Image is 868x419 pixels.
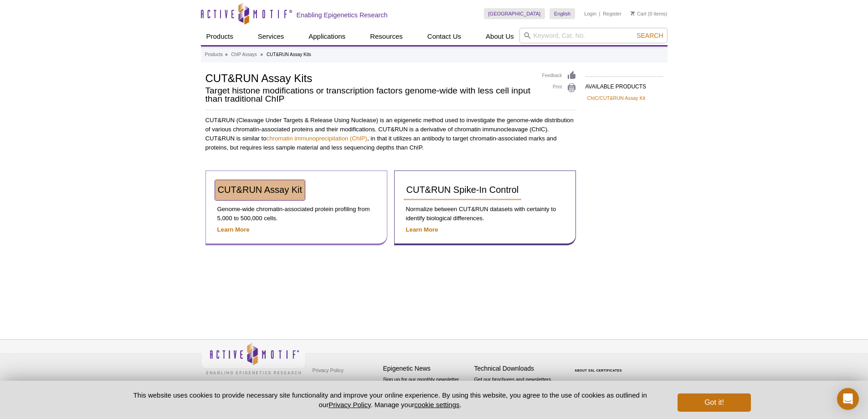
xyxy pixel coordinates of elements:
[634,31,666,40] button: Search
[310,363,346,377] a: Privacy Policy
[297,11,388,19] h2: Enabling Epigenetics Research
[603,10,621,17] a: Register
[631,10,647,17] a: Cart
[205,87,533,103] h2: Target histone modifications or transcription factors genome-wide with less cell input than tradi...
[519,28,668,43] input: Keyword, Cat. No.
[584,10,596,17] a: Login
[329,401,370,409] a: Privacy Policy
[837,388,859,410] div: Open Intercom Messenger
[267,52,311,57] li: CUT&RUN Assay Kits
[267,135,367,142] a: chromatin immunoprecipitation (ChIP)
[586,76,663,93] h2: AVAILABLE PRODUCTS
[215,205,378,223] p: Genome-wide chromatin-associated protein profiling from 5,000 to 500,000 cells.
[205,116,576,152] p: CUT&RUN (Cleavage Under Targets & Release Using Nuclease) is an epigenetic method used to investi...
[414,401,459,409] button: cookie settings
[205,51,223,59] a: Products
[205,71,533,84] h1: CUT&RUN Assay Kits
[406,226,438,233] a: Learn More
[231,51,257,59] a: ChIP Assays
[599,8,601,19] li: |
[631,11,635,16] img: Your Cart
[218,185,303,195] span: CUT&RUN Assay Kit
[587,94,646,102] a: ChIC/CUT&RUN Assay Kit
[201,28,239,45] a: Products
[480,28,519,45] a: About Us
[678,393,750,412] button: Got it!
[215,180,305,200] a: CUT&RUN Assay Kit
[575,369,622,372] a: ABOUT SSL CERTIFICATES
[631,8,668,19] li: (0 items)
[542,83,576,93] a: Print
[225,52,228,57] li: »
[383,365,470,372] h4: Epigenetic News
[365,28,408,45] a: Resources
[303,28,351,45] a: Applications
[637,32,663,39] span: Search
[118,390,663,409] p: This website uses cookies to provide necessary site functionality and improve your online experie...
[565,356,634,376] table: Click to Verify - This site chose Symantec SSL for secure e-commerce and confidential communicati...
[310,377,358,391] a: Terms & Conditions
[261,52,263,57] li: »
[550,8,575,19] a: English
[404,205,566,223] p: Normalize between CUT&RUN datasets with certainty to identify biological differences.
[542,71,576,81] a: Feedback
[422,28,467,45] a: Contact Us
[404,180,522,200] a: CUT&RUN Spike-In Control
[201,340,306,377] img: Active Motif,
[484,8,545,19] a: [GEOGRAPHIC_DATA]
[217,226,250,233] a: Learn More
[383,376,470,407] p: Sign up for our monthly newsletter highlighting recent publications in the field of epigenetics.
[474,376,561,399] p: Get our brochures and newsletters, or request them by mail.
[252,28,290,45] a: Services
[474,365,561,372] h4: Technical Downloads
[406,185,519,195] span: CUT&RUN Spike-In Control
